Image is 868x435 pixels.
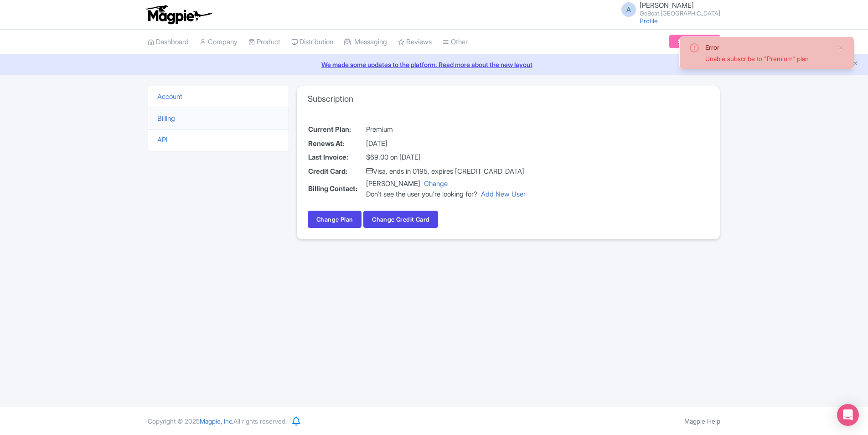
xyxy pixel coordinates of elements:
div: Don't see the user you're looking for? [366,189,526,200]
td: Premium [366,123,526,137]
th: Credit Card: [308,165,366,179]
th: Renews At: [308,137,366,151]
a: Dashboard [148,30,189,55]
div: Open Intercom Messenger [837,404,859,426]
img: logo-ab69f6fb50320c5b225c76a69d11143b.png [143,5,214,25]
a: Add New User [481,190,526,198]
a: API [157,135,168,144]
a: Company [200,30,238,55]
a: Distribution [291,30,333,55]
a: Magpie Help [684,417,720,425]
a: Change [424,179,448,188]
a: Billing [157,114,175,123]
span: [PERSON_NAME] [640,1,694,10]
a: A [PERSON_NAME] GoBoat [GEOGRAPHIC_DATA] [616,2,720,16]
a: Other [443,30,468,55]
th: Last Invoice: [308,150,366,165]
a: Account [157,92,182,101]
td: Visa, ends in 0195, expires [CREDIT_CARD_DATA] [366,165,526,179]
th: Billing Contact: [308,178,366,200]
th: Current Plan: [308,123,366,137]
td: [DATE] [366,137,526,151]
a: Profile [640,17,658,25]
div: Error [705,42,830,52]
button: Change Credit Card [363,211,438,228]
div: Unable subscribe to "Premium" plan [705,54,830,63]
a: Messaging [344,30,387,55]
small: GoBoat [GEOGRAPHIC_DATA] [640,10,720,16]
td: [PERSON_NAME] [366,178,526,200]
button: Close announcement [852,59,859,69]
a: We made some updates to the platform. Read more about the new layout [5,60,863,69]
span: Magpie, Inc. [200,417,233,425]
a: Subscription [669,35,720,48]
td: $69.00 on [DATE] [366,150,526,165]
button: Close [837,42,845,53]
h3: Subscription [308,94,353,104]
a: Reviews [398,30,432,55]
a: Change Plan [308,211,362,228]
div: Copyright © 2025 All rights reserved. [142,416,292,426]
a: Product [248,30,280,55]
span: A [621,2,636,17]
